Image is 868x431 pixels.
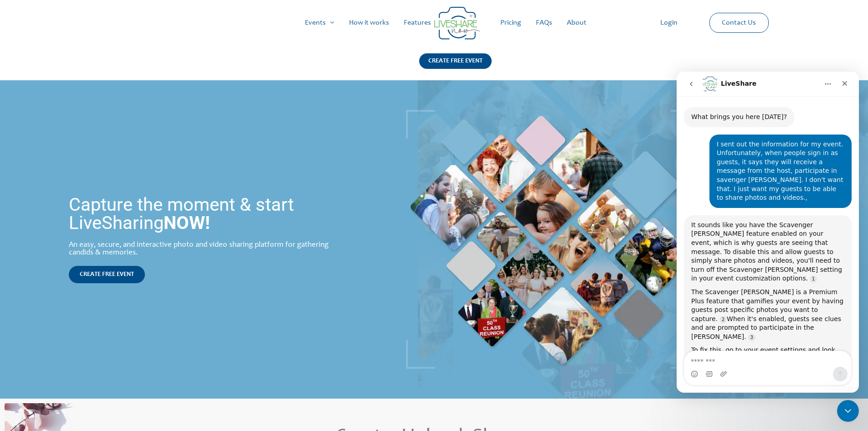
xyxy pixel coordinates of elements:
[133,204,140,211] a: Source reference 12861650:
[15,216,168,270] div: The Scavenger [PERSON_NAME] is a Premium Plus feature that gamifies your event by having guests p...
[43,244,50,252] a: Source reference 134617924:
[7,144,175,343] div: LiveShare says…
[529,8,560,37] a: FAQs
[8,280,175,295] textarea: Message…
[493,8,529,37] a: Pricing
[14,299,21,306] button: Emoji picker
[419,53,492,80] a: CREATE FREE EVENT
[677,72,859,393] iframe: Intercom live chat
[43,299,51,306] button: Upload attachment
[560,8,594,37] a: About
[29,299,36,306] button: Gif picker
[396,8,438,37] a: Features
[7,144,175,343] div: It sounds like you have the Scavenger [PERSON_NAME] feature enabled on your event, which is why g...
[406,110,699,369] img: home_banner_pic | Live Photo Slideshow for Events | Create Free Events Album for Any Occasion
[15,274,168,337] div: To fix this, go to your event settings and look for the "Scavenger [PERSON_NAME]" option under yo...
[342,8,396,37] a: How it works
[419,53,492,69] div: CREATE FREE EVENT
[16,8,852,37] nav: Site Navigation
[15,149,168,212] div: It sounds like you have the Scavenger [PERSON_NAME] feature enabled on your event, which is why g...
[653,8,685,37] a: Login
[837,400,859,422] iframe: Intercom live chat
[72,262,79,270] a: Source reference 134617952:
[80,271,134,278] span: CREATE FREE EVENT
[714,13,763,32] a: Contact Us
[164,212,210,234] strong: NOW!
[69,266,145,283] a: CREATE FREE EVENT
[298,8,342,37] a: Events
[69,241,346,257] div: An easy, secure, and interactive photo and video sharing platform for gathering candids & memories.
[69,196,346,232] h1: Capture the moment & start LiveSharing
[434,7,480,40] img: Group 14 | Live Photo Slideshow for Events | Create Free Events Album for Any Occasion
[156,295,171,310] button: Send a message…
